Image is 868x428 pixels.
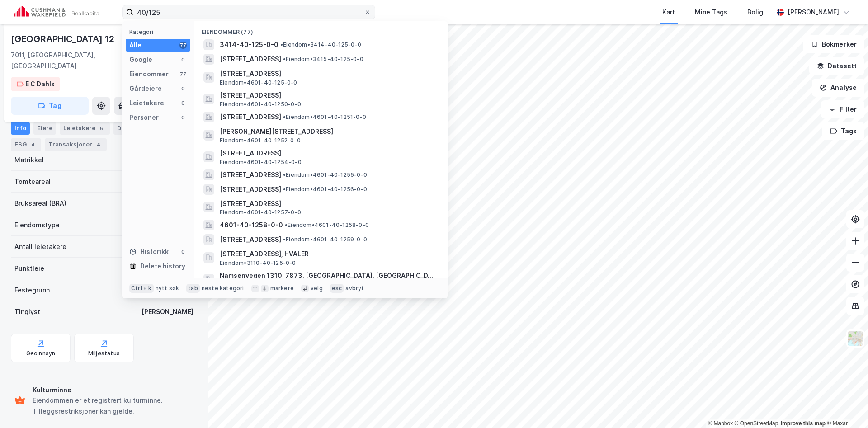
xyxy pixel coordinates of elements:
[695,7,727,18] div: Mine Tags
[220,68,437,79] span: [STREET_ADDRESS]
[220,159,302,166] span: Eiendom • 4601-40-1254-0-0
[113,122,158,135] div: Datasett
[821,100,864,118] button: Filter
[129,40,142,51] div: Alle
[809,57,864,75] button: Datasett
[283,56,363,63] span: Eiendom • 3415-40-125-0-0
[179,71,187,78] div: 77
[129,69,169,80] div: Eiendommer
[220,126,437,137] span: [PERSON_NAME][STREET_ADDRESS]
[179,56,187,63] div: 0
[847,330,864,347] img: Z
[283,236,367,243] span: Eiendom • 4601-40-1259-0-0
[220,184,281,195] span: [STREET_ADDRESS]
[283,186,286,193] span: •
[60,122,110,135] div: Leietakere
[129,28,190,35] div: Kategori
[14,306,40,317] div: Tinglyst
[26,350,56,357] div: Geoinnsyn
[33,122,56,135] div: Eiere
[129,284,154,293] div: Ctrl + k
[220,137,301,144] span: Eiendom • 4601-40-1252-0-0
[220,54,281,65] span: [STREET_ADDRESS]
[202,285,244,292] div: neste kategori
[179,85,187,92] div: 0
[220,148,437,159] span: [STREET_ADDRESS]
[179,114,187,121] div: 0
[142,306,193,317] div: [PERSON_NAME]
[97,124,106,133] div: 6
[822,122,864,140] button: Tags
[156,285,179,292] div: nytt søk
[803,35,864,53] button: Bokmerker
[812,79,864,97] button: Analyse
[220,79,297,86] span: Eiendom • 4601-40-125-0-0
[330,284,344,293] div: esc
[823,385,868,428] div: Kontrollprogram for chat
[311,285,323,292] div: velg
[788,7,839,18] div: [PERSON_NAME]
[33,395,193,417] div: Eiendommen er et registrert kulturminne. Tilleggsrestriksjoner kan gjelde.
[280,41,283,48] span: •
[129,246,169,257] div: Historikk
[33,385,193,395] div: Kulturminne
[14,198,66,209] div: Bruksareal (BRA)
[283,186,367,193] span: Eiendom • 4601-40-1256-0-0
[823,385,868,428] iframe: Chat Widget
[179,42,187,49] div: 77
[283,56,286,62] span: •
[270,285,294,292] div: markere
[140,261,185,272] div: Delete history
[283,113,286,120] span: •
[14,176,51,187] div: Tomteareal
[11,97,89,115] button: Tag
[14,6,100,19] img: cushman-wakefield-realkapital-logo.202ea83816669bd177139c58696a8fa1.svg
[11,138,41,151] div: ESG
[662,7,675,18] div: Kart
[11,50,127,71] div: 7011, [GEOGRAPHIC_DATA], [GEOGRAPHIC_DATA]
[186,284,200,293] div: tab
[220,209,301,216] span: Eiendom • 4601-40-1257-0-0
[220,90,437,101] span: [STREET_ADDRESS]
[14,241,66,252] div: Antall leietakere
[179,248,187,255] div: 0
[88,350,120,357] div: Miljøstatus
[220,249,437,259] span: [STREET_ADDRESS], HVALER
[25,79,55,89] div: E C Dahls
[14,155,44,165] div: Matrikkel
[285,221,369,229] span: Eiendom • 4601-40-1258-0-0
[220,169,281,180] span: [STREET_ADDRESS]
[220,220,283,230] span: 4601-40-1258-0-0
[129,54,152,65] div: Google
[220,259,296,267] span: Eiendom • 3110-40-125-0-0
[94,140,103,149] div: 4
[129,83,162,94] div: Gårdeiere
[45,138,107,151] div: Transaksjoner
[220,270,437,281] span: Namsenvegen 1310, 7873, [GEOGRAPHIC_DATA], [GEOGRAPHIC_DATA]
[735,420,778,427] a: OpenStreetMap
[283,171,286,178] span: •
[747,7,763,18] div: Bolig
[220,198,437,209] span: [STREET_ADDRESS]
[283,113,366,121] span: Eiendom • 4601-40-1251-0-0
[220,234,281,245] span: [STREET_ADDRESS]
[781,420,826,427] a: Improve this map
[14,285,50,296] div: Festegrunn
[220,112,281,122] span: [STREET_ADDRESS]
[345,285,364,292] div: avbryt
[285,221,288,228] span: •
[11,32,116,46] div: [GEOGRAPHIC_DATA] 12
[220,39,278,50] span: 3414-40-125-0-0
[283,236,286,243] span: •
[280,41,361,48] span: Eiendom • 3414-40-125-0-0
[708,420,733,427] a: Mapbox
[179,99,187,107] div: 0
[283,171,367,179] span: Eiendom • 4601-40-1255-0-0
[11,122,30,135] div: Info
[28,140,38,149] div: 4
[194,21,448,38] div: Eiendommer (77)
[14,263,44,274] div: Punktleie
[129,98,164,108] div: Leietakere
[129,112,159,123] div: Personer
[14,220,60,230] div: Eiendomstype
